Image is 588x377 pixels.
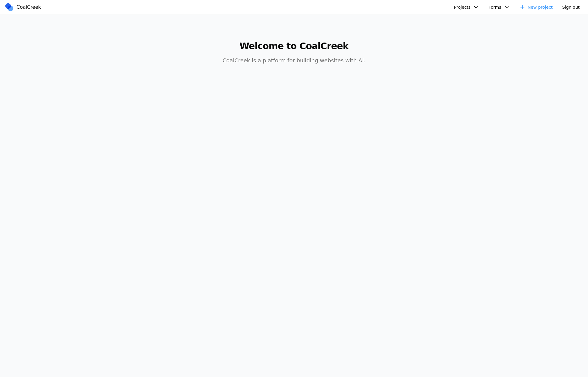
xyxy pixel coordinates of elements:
h1: Welcome to CoalCreek [179,41,409,52]
button: Sign out [559,3,583,12]
span: CoalCreek [16,4,41,11]
p: CoalCreek is a platform for building websites with AI. [179,56,409,65]
a: New project [516,3,557,12]
button: Forms [485,3,513,12]
a: CoalCreek [4,3,43,12]
button: Projects [450,3,483,12]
